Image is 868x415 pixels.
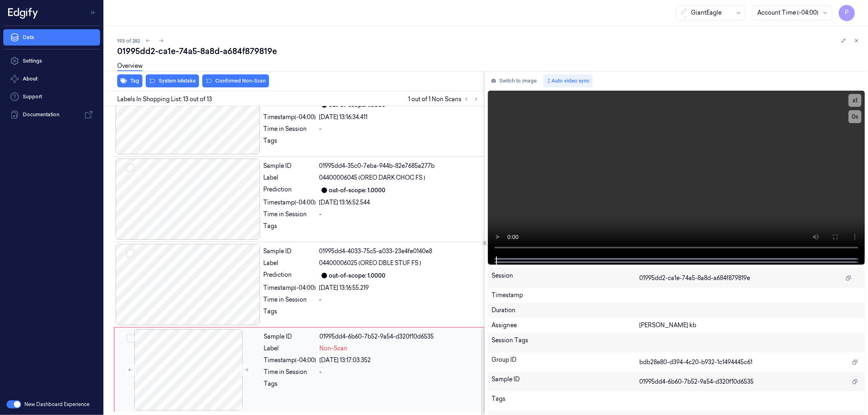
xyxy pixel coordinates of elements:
[3,71,100,87] button: About
[848,94,861,107] button: x1
[639,378,754,386] span: 01995dd4-6b60-7b52-9a54-d320f10d6535
[264,368,317,376] div: Time in Session
[319,113,479,122] div: [DATE] 13:16:34.411
[127,335,135,343] button: Select row
[408,94,481,104] span: 1 out of 1 Non Scans
[639,358,752,367] span: bdb28e80-d394-4c20-b932-1c1494445c61
[117,46,861,57] div: 01995dd2-ca1e-74a5-8a8d-a684f879819e
[117,37,140,44] span: 193 of 282
[117,62,142,71] a: Overview
[126,249,134,257] button: Select row
[264,222,316,235] div: Tags
[848,110,861,123] button: 0s
[319,210,479,219] div: -
[492,375,639,388] div: Sample ID
[264,284,316,292] div: Timestamp (-04:00)
[264,259,316,267] div: Label
[117,74,142,87] button: Tag
[488,74,540,87] button: Switch to image
[639,321,861,330] div: [PERSON_NAME] kb
[319,247,479,256] div: 01995dd4-4033-75c5-a033-23e4fe0140e8
[319,174,426,182] span: 04400006045 (OREO DARK CHOC FS )
[319,162,479,170] div: 01995dd4-35c0-7eba-944b-82e7685a277b
[264,344,317,353] div: Label
[264,125,316,133] div: Time in Session
[319,295,479,304] div: -
[3,53,100,69] a: Settings
[264,356,317,365] div: Timestamp (-04:00)
[543,74,593,87] button: Auto video sync
[329,272,386,280] div: out-of-scope: 1.0000
[264,162,316,170] div: Sample ID
[264,185,316,195] div: Prediction
[264,247,316,256] div: Sample ID
[319,198,479,207] div: [DATE] 13:16:52.544
[320,356,479,365] div: [DATE] 13:17:03.352
[492,356,639,369] div: Group ID
[320,368,479,376] div: -
[264,174,316,182] div: Label
[319,284,479,292] div: [DATE] 13:16:55.219
[329,186,386,195] div: out-of-scope: 1.0000
[126,164,134,172] button: Select row
[319,259,422,267] span: 04400006025 (OREO DBLE STUF FS )
[87,6,100,19] button: Toggle Navigation
[492,291,861,300] div: Timestamp
[202,74,269,87] button: Confirmed Non-Scan
[264,380,317,393] div: Tags
[320,344,348,353] span: Non-Scan
[492,336,639,349] div: Session Tags
[492,272,639,285] div: Session
[146,74,199,87] button: System Mistake
[264,332,317,341] div: Sample ID
[264,271,316,280] div: Prediction
[264,210,316,219] div: Time in Session
[3,29,100,46] a: Data
[264,137,316,150] div: Tags
[264,307,316,320] div: Tags
[839,5,855,21] button: P
[117,95,212,104] span: Labels In Shopping List: 13 out of 13
[3,89,100,105] a: Support
[264,113,316,122] div: Timestamp (-04:00)
[3,106,100,123] a: Documentation
[639,274,750,282] span: 01995dd2-ca1e-74a5-8a8d-a684f879819e
[319,125,479,133] div: -
[264,198,316,207] div: Timestamp (-04:00)
[492,395,639,408] div: Tags
[492,321,639,330] div: Assignee
[492,306,861,315] div: Duration
[264,295,316,304] div: Time in Session
[320,332,479,341] div: 01995dd4-6b60-7b52-9a54-d320f10d6535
